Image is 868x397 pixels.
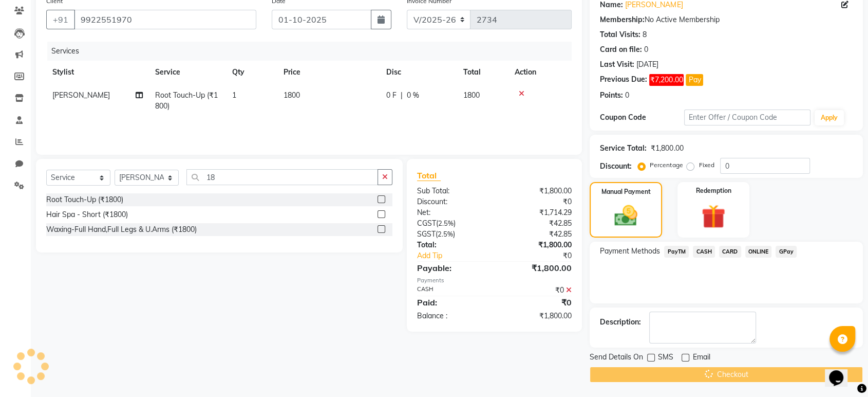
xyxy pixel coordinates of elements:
th: Qty [226,61,277,84]
th: Service [149,61,226,84]
div: Services [47,42,579,61]
div: Discount: [600,161,632,172]
span: ₹7,200.00 [649,74,684,86]
input: Search by Name/Mobile/Email/Code [74,10,256,29]
span: 0 % [407,90,419,101]
th: Price [277,61,380,84]
div: Card on file: [600,44,642,55]
div: ₹0 [508,250,579,261]
div: Total: [409,240,495,250]
div: CASH [409,285,495,296]
div: Description: [600,317,641,328]
div: Sub Total: [409,186,495,196]
div: ₹0 [495,285,580,296]
span: | [401,90,403,101]
div: Net: [409,207,495,218]
button: Apply [815,110,844,125]
div: 0 [625,90,629,101]
div: ₹1,800.00 [495,186,580,196]
div: Root Touch-Up (₹1800) [46,194,123,205]
div: Payments [417,276,572,285]
span: ONLINE [745,246,772,258]
th: Action [508,61,572,84]
div: Service Total: [600,143,647,154]
div: ₹1,714.29 [495,207,580,218]
div: ₹42.85 [495,218,580,229]
div: No Active Membership [600,14,853,25]
div: ₹42.85 [495,229,580,240]
th: Stylist [46,61,149,84]
div: Last Visit: [600,59,634,70]
img: _cash.svg [607,203,644,229]
div: 8 [643,29,647,40]
span: 2.5% [438,230,453,238]
div: 0 [644,44,648,55]
th: Disc [380,61,457,84]
span: [PERSON_NAME] [52,91,110,100]
span: Email [692,352,710,365]
span: CASH [693,246,715,258]
div: Balance : [409,311,495,321]
span: Send Details On [590,352,643,365]
span: 1800 [463,91,480,100]
div: Paid: [409,296,495,309]
span: 2.5% [438,219,454,227]
span: CGST [417,219,436,228]
label: Manual Payment [601,187,651,196]
div: Total Visits: [600,29,640,40]
label: Percentage [650,160,683,170]
div: ₹1,800.00 [651,143,683,154]
div: Previous Due: [600,74,647,86]
span: CARD [719,246,741,258]
div: ₹1,800.00 [495,240,580,250]
div: ( ) [409,229,495,240]
span: Root Touch-Up (₹1800) [155,91,218,111]
div: ₹1,800.00 [495,262,580,274]
input: Enter Offer / Coupon Code [684,110,810,125]
div: [DATE] [636,59,658,70]
iframe: chat widget [825,356,858,387]
div: Points: [600,90,623,101]
button: Pay [686,74,703,86]
span: 0 F [386,90,397,101]
span: Payment Methods [600,246,660,257]
label: Fixed [699,160,714,170]
div: Payable: [409,262,495,274]
th: Total [457,61,508,84]
input: Search or Scan [186,169,378,185]
span: 1800 [284,91,300,100]
div: ( ) [409,218,495,229]
div: Membership: [600,14,645,25]
span: 1 [232,91,236,100]
div: Discount: [409,196,495,207]
span: SGST [417,229,436,239]
a: Add Tip [409,250,508,261]
span: PayTM [664,246,689,258]
div: ₹0 [495,296,580,309]
img: _gift.svg [694,202,732,231]
span: Total [417,170,441,181]
span: GPay [776,246,797,258]
button: +91 [46,10,75,29]
div: Waxing-Full Hand,Full Legs & U.Arms (₹1800) [46,224,197,235]
div: ₹0 [495,196,580,207]
div: ₹1,800.00 [495,311,580,321]
div: Hair Spa - Short (₹1800) [46,209,128,220]
div: Coupon Code [600,112,684,123]
label: Redemption [695,186,731,195]
span: SMS [658,352,673,365]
